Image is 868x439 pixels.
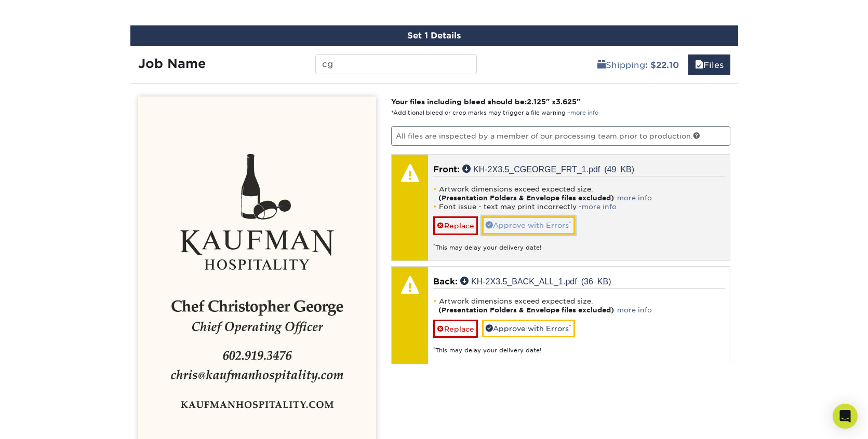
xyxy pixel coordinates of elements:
[527,98,546,106] span: 2.125
[433,297,725,314] li: Artwork dimensions exceed expected size. -
[438,194,614,202] strong: (Presentation Folders & Envelope files excluded)
[130,25,738,46] div: Set 1 Details
[433,277,458,286] span: Back:
[433,164,460,174] span: Front:
[433,216,478,235] a: Replace
[591,54,686,75] a: Shipping: $22.10
[597,60,606,70] span: shipping
[833,404,858,429] div: Open Intercom Messenger
[433,338,725,355] div: This may delay your delivery date!
[482,216,575,234] a: Approve with Errors*
[695,60,703,70] span: files
[391,109,598,116] small: *Additional bleed or crop marks may trigger a file warning –
[433,185,725,202] li: Artwork dimensions exceed expected size. -
[138,56,206,71] strong: Job Name
[570,109,598,116] a: more info
[482,320,575,337] a: Approve with Errors*
[391,98,580,106] strong: Your files including bleed should be: " x "
[315,54,477,74] input: Enter a job name
[391,126,730,146] p: All files are inspected by a member of our processing team prior to production.
[433,202,725,211] li: Font issue - text may print incorrectly -
[460,277,611,285] a: KH-2X3.5_BACK_ALL_1.pdf (36 KB)
[556,98,577,106] span: 3.625
[433,320,478,338] a: Replace
[3,407,88,435] iframe: Google Customer Reviews
[582,203,617,211] a: more info
[617,306,652,314] a: more info
[433,235,725,252] div: This may delay your delivery date!
[645,60,679,70] b: : $22.10
[688,54,730,75] a: Files
[438,306,614,314] strong: (Presentation Folders & Envelope files excluded)
[617,194,652,202] a: more info
[462,164,634,173] a: KH-2X3.5_CGEORGE_FRT_1.pdf (49 KB)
